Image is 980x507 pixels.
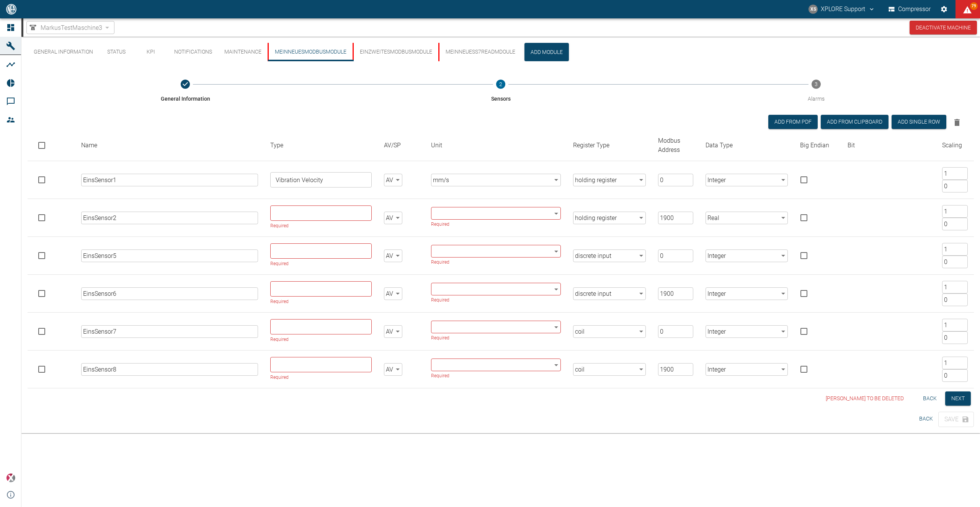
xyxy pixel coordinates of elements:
[438,43,521,61] button: MeinNeuesS7ReadMdoule
[807,2,876,16] button: compressors@neaxplore.com
[942,256,968,268] input: Offset
[573,174,646,186] div: holding register
[431,207,561,228] div: Required
[942,180,968,192] input: Offset
[970,2,978,10] span: 79
[942,281,968,293] input: Factor
[914,412,938,426] button: Back
[573,287,646,300] div: discrete input
[384,174,402,186] div: AV
[384,249,402,262] div: AV
[573,249,646,262] div: discrete input
[425,130,567,161] th: Unit
[24,70,346,112] button: General Information
[75,130,264,161] th: Name
[431,245,561,266] div: Required
[378,130,425,161] th: AV/SP
[942,218,968,230] input: Offset
[41,23,102,32] span: MarkusTestMaschine3
[431,334,555,342] p: Required
[431,321,561,342] div: Required
[353,43,438,61] button: EinZweitesModbusModule
[270,260,366,268] p: Required
[218,43,268,61] button: Maintenance
[942,205,968,218] input: Factor
[384,287,402,300] div: AV
[706,212,788,224] div: Real
[499,81,502,87] text: 2
[841,130,936,161] th: Bit
[918,391,942,406] button: Back
[384,325,402,338] div: AV
[573,363,646,376] div: coil
[949,115,965,130] button: Delete selected
[942,319,968,331] input: Factor
[706,287,788,300] div: Integer
[28,43,99,61] button: General Information
[942,357,968,369] input: Factor
[887,2,933,16] button: Compressor
[524,43,569,61] button: Add Module
[942,243,968,256] input: Factor
[99,43,134,61] button: Status
[431,259,555,266] p: Required
[270,374,366,381] p: Required
[706,363,788,376] div: Integer
[942,369,968,382] input: Offset
[168,43,218,61] button: Notifications
[942,331,968,344] input: Offset
[652,130,699,161] th: Modbus Address
[573,325,646,338] div: coil
[270,336,366,344] p: Required
[6,473,15,483] img: Xplore Logo
[910,21,977,35] button: Deactivate Machine
[808,5,818,14] div: XS
[431,297,555,304] p: Required
[5,4,17,14] img: logo
[431,174,561,186] div: mm/s
[936,130,974,161] th: Scaling
[937,2,951,16] button: Settings
[340,70,661,112] button: Sensors
[270,222,366,230] p: Required
[270,298,366,306] p: Required
[892,115,946,129] button: Add single row
[264,130,378,161] th: Type
[768,115,818,129] button: Add from PDF
[134,43,168,61] button: KPI
[706,325,788,338] div: Integer
[491,95,511,103] span: Sensors
[431,283,561,304] div: Required
[567,130,652,161] th: Register Type
[823,391,907,406] button: [PERSON_NAME] to be deleted
[28,23,102,32] a: MarkusTestMaschine3
[384,363,402,376] div: AV
[942,167,968,180] input: Factor
[794,130,841,161] th: Big Endian
[942,293,968,306] input: Offset
[384,212,402,224] div: AV
[573,212,646,224] div: holding register
[821,115,889,129] button: Add from Clipboard
[161,95,210,103] span: General Information
[706,174,788,186] div: Integer
[431,221,555,228] p: Required
[268,43,353,61] button: MeinNeuesModbusModule
[945,391,971,406] button: Next
[431,372,555,380] p: Required
[706,249,788,262] div: Integer
[699,130,794,161] th: Data Type
[431,359,561,380] div: Required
